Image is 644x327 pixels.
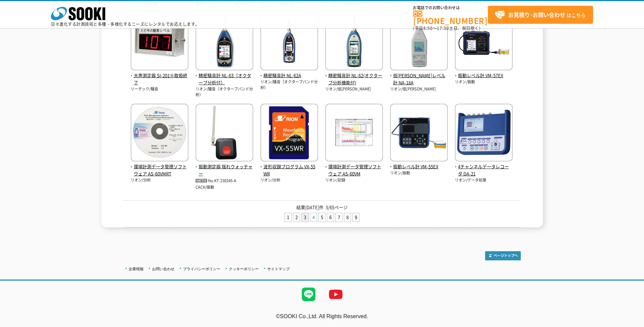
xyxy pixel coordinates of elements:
[437,25,449,31] span: 17:30
[196,13,253,72] img: NL-63（オクターブ分析付）
[325,177,383,183] p: リオン/記録
[390,156,448,171] a: 振動レベル計 VM-55EX
[229,267,259,271] a: クッキーポリシー
[131,13,188,72] img: SI-201※取扱終了
[325,156,383,177] a: 環境計測データ管理ソフトウェア AS-60VM
[260,177,318,183] p: リオン/分析
[455,13,513,72] img: VM-57EX
[196,177,253,185] p: No.KT-230245-A
[455,177,513,183] p: リオン/データ処理
[455,156,513,177] a: 4チャンネルデータレコーダ DA-21
[413,25,480,31] span: (平日 ～ 土日、祝日除く)
[325,104,383,163] img: AS-60VM
[455,72,513,79] span: 振動レベル計 VM-57EX
[508,11,565,19] strong: お見積り･お問い合わせ
[51,22,200,26] p: 日々進化する計測技術と多種・多様化するニーズにレンタルでお応えします。
[260,156,318,177] a: 波形収録プログラム VX-55WR
[131,72,188,86] span: 大声測定器 SI-201※取扱終了
[390,86,448,92] p: リオン/低[PERSON_NAME]
[196,104,253,163] img: 揺れウォッチャー
[325,86,383,92] p: リオン/低[PERSON_NAME]
[390,170,448,176] p: リオン/振動
[413,6,488,10] span: お電話でのお問い合わせは
[152,267,174,271] a: お問い合わせ
[325,13,383,72] img: NL-62(オクターブ分析機能付)
[131,65,188,86] a: 大声測定器 SI-201※取扱終了
[344,213,351,222] a: 8
[267,267,290,271] a: サイトマップ
[390,104,448,163] img: VM-55EX
[131,177,188,183] p: リオン/分析
[353,213,359,222] a: 9
[413,11,488,24] a: [PHONE_NUMBER]
[618,321,644,326] a: テストMail
[488,6,593,24] a: お見積り･お問い合わせはこちら
[196,156,253,177] a: 振動測定器 揺れウォッチャー
[319,213,325,222] a: 5
[196,86,253,98] p: リオン/騒音（オクターブバンド分析）
[485,251,521,260] img: トップページへ
[390,13,448,72] img: NA-18A
[260,65,318,80] a: 精密騒音計 NL-62A
[260,163,318,177] span: 波形収録プログラム VX-55WR
[260,72,318,79] span: 精密騒音計 NL-62A
[260,79,318,90] p: リオン/騒音（オクターブバンド分析）
[423,25,433,31] span: 8:50
[495,10,586,20] span: はこちら
[455,104,513,163] img: DA-21
[196,163,253,177] span: 振動測定器 揺れウォッチャー
[295,281,322,308] img: LINE
[390,72,448,86] span: 低[PERSON_NAME]レベル計 NA-18A
[196,185,253,190] p: CACH/振動
[390,163,448,170] span: 振動レベル計 VM-55EX
[131,86,188,92] p: ソーテック/騒音
[124,204,521,211] p: 結果[DATE]件 3/65ページ
[196,72,253,86] span: 精密騒音計 NL-63（オクターブ分析付）
[325,65,383,86] a: 精密騒音計 NL-62(オクターブ分析機能付)
[183,267,220,271] a: プライバシーポリシー
[327,213,334,222] a: 6
[131,163,188,177] span: 環境計測データ管理ソフトウェア AS-60VMRT
[310,213,317,222] a: 4
[131,104,188,163] img: AS-60VMRT
[129,267,144,271] a: 企業情報
[196,65,253,86] a: 精密騒音計 NL-63（オクターブ分析付）
[455,65,513,80] a: 振動レベル計 VM-57EX
[325,72,383,86] span: 精密騒音計 NL-62(オクターブ分析機能付)
[322,281,349,308] img: YouTube
[390,65,448,86] a: 低[PERSON_NAME]レベル計 NA-18A
[285,213,291,222] a: 1
[455,79,513,85] p: リオン/振動
[301,213,309,222] li: 3
[325,163,383,177] span: 環境計測データ管理ソフトウェア AS-60VM
[336,213,342,222] a: 7
[455,163,513,177] span: 4チャンネルデータレコーダ DA-21
[131,156,188,177] a: 環境計測データ管理ソフトウェア AS-60VMRT
[293,213,300,222] a: 2
[260,13,318,72] img: NL-62A
[260,104,318,163] img: VX-55WR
